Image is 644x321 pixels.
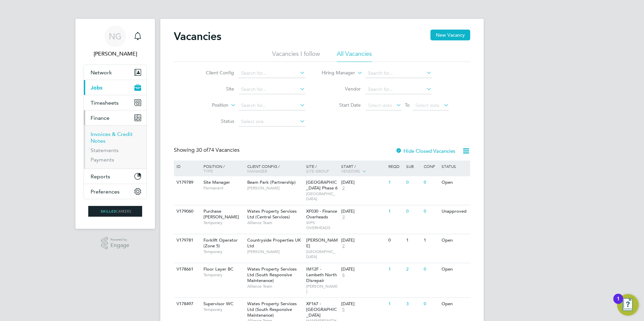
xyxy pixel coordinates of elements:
button: Jobs [84,80,147,95]
input: Search for... [239,101,305,110]
div: V179781 [175,234,198,247]
div: Position / [198,160,246,177]
span: Select date [415,102,440,108]
div: V179060 [175,205,198,218]
span: Vendors [341,168,360,174]
div: 1 [405,234,422,247]
span: Preferences [91,188,120,195]
div: [DATE] [341,301,385,307]
div: 1 [387,176,404,189]
span: Purchase [PERSON_NAME] [203,208,239,220]
nav: Main navigation [75,19,155,229]
span: Nikki Grassby [84,50,147,58]
div: Site / [304,160,340,177]
button: Open Resource Center, 1 new notification [617,294,639,316]
span: Wates Property Services Ltd (South Responsive Maintenance) [247,266,297,283]
div: 1 [387,298,404,310]
span: Temporary [203,220,244,225]
button: Finance [84,110,147,125]
span: Forklift Operator (Zone 5) [203,237,238,249]
span: Select date [368,102,392,108]
div: Unapproved [440,205,469,218]
label: Status [195,118,234,124]
div: 2 [405,263,422,276]
div: Status [440,160,469,172]
button: Timesheets [84,95,147,110]
div: Start / [340,160,387,177]
input: Search for... [365,85,432,94]
li: All Vacancies [337,50,372,62]
a: Payments [91,156,114,163]
div: Sub [405,160,422,172]
span: Permanent [203,185,244,191]
div: [DATE] [341,238,385,243]
div: V178661 [175,263,198,276]
span: Floor Layer BC [203,266,233,272]
span: [GEOGRAPHIC_DATA] [306,249,338,259]
span: To [403,101,412,109]
span: Timesheets [91,100,119,106]
span: Temporary [203,272,244,278]
span: Wates Property Services Ltd (Central Services) [247,208,297,220]
label: Start Date [322,102,361,108]
span: Reports [91,173,110,180]
div: 0 [422,176,440,189]
div: 0 [405,205,422,218]
span: [PERSON_NAME] [306,237,338,249]
span: Alliance Team [247,284,303,289]
div: V179789 [175,176,198,189]
span: Engage [110,243,129,248]
label: Site [195,86,234,92]
label: Hiring Manager [316,70,355,76]
span: [PERSON_NAME] [247,249,303,254]
div: Open [440,234,469,247]
span: [PERSON_NAME] [247,185,303,191]
span: [PERSON_NAME] [306,284,338,294]
label: Position [190,102,228,109]
button: Reports [84,169,147,184]
span: Countryside Properties UK Ltd [247,237,301,249]
span: 2 [341,243,346,249]
span: 5 [341,307,346,313]
span: NG [109,32,122,41]
span: XF167 - [GEOGRAPHIC_DATA] [306,301,337,318]
h2: Vacancies [174,30,221,43]
span: Powered by [110,237,129,243]
button: Network [84,65,147,80]
label: Hide Closed Vacancies [395,148,455,154]
div: ID [175,160,198,172]
div: 0 [422,263,440,276]
a: Go to home page [84,206,147,217]
span: Temporary [203,249,244,254]
span: Wates Property Services Ltd (South Responsive Maintenance) [247,301,297,318]
label: Vendor [322,86,361,92]
div: 1 [422,234,440,247]
span: Manager [247,168,267,174]
span: 30 of [196,147,208,153]
span: Jobs [91,84,102,91]
a: Invoices & Credit Notes [91,131,133,144]
div: V178497 [175,298,198,310]
input: Search for... [239,69,305,78]
input: Search for... [239,85,305,94]
div: Open [440,298,469,310]
div: [DATE] [341,209,385,214]
div: Reqd [387,160,404,172]
a: NG[PERSON_NAME] [84,26,147,58]
span: Beam Park (Partnership) [247,179,296,185]
span: 74 Vacancies [196,147,239,153]
span: Network [91,69,112,76]
input: Select one [239,117,305,127]
span: Finance [91,115,109,121]
div: Client Config / [246,160,304,177]
div: Showing [174,147,241,154]
span: Supervisor WC [203,301,233,307]
span: Temporary [203,307,244,312]
div: 1 [387,205,404,218]
div: 0 [422,205,440,218]
div: 0 [422,298,440,310]
label: Client Config [195,70,234,76]
div: Open [440,263,469,276]
span: 2 [341,185,346,191]
div: 0 [387,234,404,247]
